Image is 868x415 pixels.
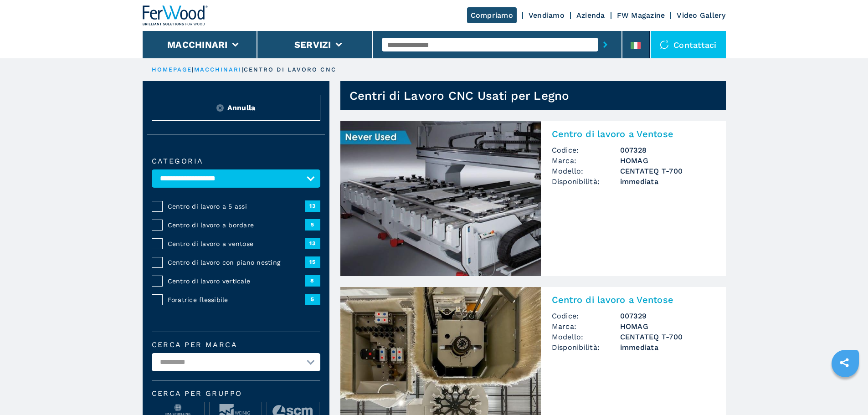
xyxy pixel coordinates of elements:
[168,202,305,211] span: Centro di lavoro a 5 assi
[576,11,605,20] a: Azienda
[242,66,244,73] span: |
[620,332,715,342] h3: CENTATEQ T-700
[168,220,305,230] span: Centro di lavoro a bordare
[677,11,725,20] a: Video Gallery
[620,342,715,353] span: immediata
[552,311,620,321] span: Codice:
[305,275,320,286] span: 8
[192,66,194,73] span: |
[620,311,715,321] h3: 007329
[620,145,715,155] h3: 007328
[340,121,541,276] img: Centro di lavoro a Ventose HOMAG CENTATEQ T-700
[244,66,336,74] p: centro di lavoro cnc
[294,39,331,50] button: Servizi
[620,166,715,176] h3: CENTATEQ T-700
[620,176,715,187] span: immediata
[552,321,620,332] span: Marca:
[552,176,620,187] span: Disponibilità:
[305,294,320,305] span: 5
[168,295,305,304] span: Foratrice flessibile
[620,155,715,166] h3: HOMAG
[227,102,256,113] span: Annulla
[620,321,715,332] h3: HOMAG
[349,88,570,103] h1: Centri di Lavoro CNC Usati per Legno
[617,11,665,20] a: FW Magazine
[168,277,305,286] span: Centro di lavoro verticale
[152,341,320,348] label: Cerca per marca
[552,332,620,342] span: Modello:
[152,158,320,165] label: Categoria
[167,39,228,50] button: Macchinari
[168,258,305,267] span: Centro di lavoro con piano nesting
[168,239,305,248] span: Centro di lavoro a ventose
[651,31,726,58] div: Contattaci
[552,294,715,305] h2: Centro di lavoro a Ventose
[216,104,224,112] img: Reset
[305,238,320,249] span: 13
[467,7,517,23] a: Compriamo
[340,121,726,276] a: Centro di lavoro a Ventose HOMAG CENTATEQ T-700Centro di lavoro a VentoseCodice:007328Marca:HOMAG...
[143,5,208,26] img: Ferwood
[552,155,620,166] span: Marca:
[660,40,669,49] img: Contattaci
[833,351,856,374] a: sharethis
[152,66,192,73] a: HOMEPAGE
[552,166,620,176] span: Modello:
[529,11,565,20] a: Vendiamo
[305,219,320,230] span: 5
[305,200,320,211] span: 13
[152,390,320,397] span: Cerca per Gruppo
[194,66,242,73] a: macchinari
[598,34,612,55] button: submit-button
[152,95,320,121] button: ResetAnnulla
[305,256,320,267] span: 15
[552,128,715,139] h2: Centro di lavoro a Ventose
[829,374,861,408] iframe: Chat
[552,145,620,155] span: Codice:
[552,342,620,353] span: Disponibilità:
